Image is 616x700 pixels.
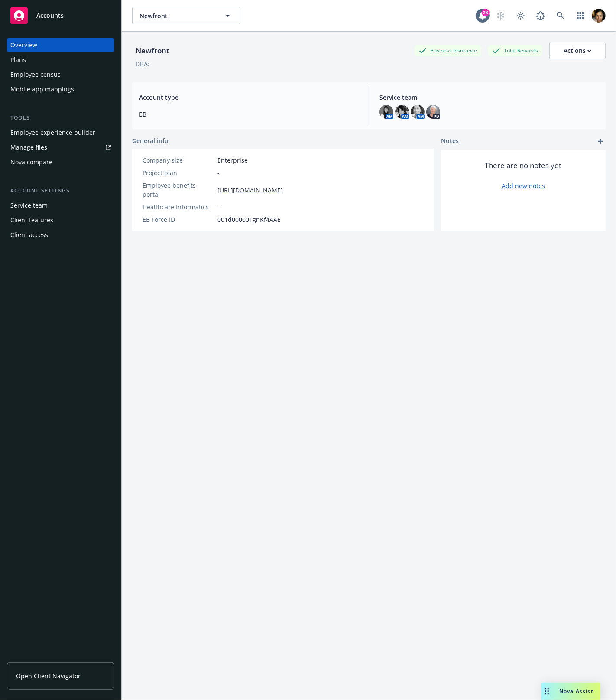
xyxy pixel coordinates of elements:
[595,136,606,147] a: add
[441,136,459,147] span: Notes
[143,181,214,199] div: Employee benefits portal
[143,202,214,212] div: Healthcare Informatics
[136,59,152,68] div: DBA: -
[10,213,53,227] div: Client features
[415,45,481,56] div: Business Insurance
[7,140,114,154] a: Manage files
[139,110,358,119] span: EB
[552,7,569,24] a: Search
[7,126,114,140] a: Employee experience builder
[7,213,114,227] a: Client features
[7,155,114,169] a: Nova compare
[217,215,281,224] span: 001d000001gnKf4AAE
[10,38,37,52] div: Overview
[7,38,114,52] a: Overview
[482,9,490,16] div: 23
[7,68,114,81] a: Employee census
[10,199,48,212] div: Service team
[488,45,542,56] div: Total Rewards
[10,126,95,140] div: Employee experience builder
[10,82,74,96] div: Mobile app mappings
[7,228,114,242] a: Client access
[143,156,214,165] div: Company size
[559,687,593,695] span: Nova Assist
[7,82,114,96] a: Mobile app mappings
[564,42,591,59] div: Actions
[143,215,214,224] div: EB Force ID
[10,155,52,169] div: Nova compare
[395,105,409,119] img: photo
[7,199,114,212] a: Service team
[7,114,114,122] div: Tools
[10,140,47,154] div: Manage files
[139,11,214,20] span: Newfront
[132,45,173,56] div: Newfront
[7,3,114,28] a: Accounts
[16,671,81,680] span: Open Client Navigator
[217,168,220,177] span: -
[541,683,552,700] div: Drag to move
[10,228,48,242] div: Client access
[7,53,114,67] a: Plans
[532,7,549,24] a: Report a Bug
[426,105,440,119] img: photo
[217,156,248,165] span: Enterprise
[36,12,64,19] span: Accounts
[492,7,509,24] a: Start snowing
[217,186,283,195] a: [URL][DOMAIN_NAME]
[10,68,61,81] div: Employee census
[411,105,425,119] img: photo
[485,160,562,171] span: There are no notes yet
[512,7,529,24] a: Toggle theme
[379,93,599,102] span: Service team
[139,93,358,102] span: Account type
[132,136,169,145] span: General info
[549,42,606,59] button: Actions
[572,7,589,24] a: Switch app
[217,202,220,212] span: -
[143,168,214,177] div: Project plan
[132,7,240,24] button: Newfront
[541,683,600,700] button: Nova Assist
[379,105,393,119] img: photo
[7,186,114,195] div: Account settings
[502,181,545,190] a: Add new notes
[10,53,26,67] div: Plans
[592,9,606,23] img: photo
